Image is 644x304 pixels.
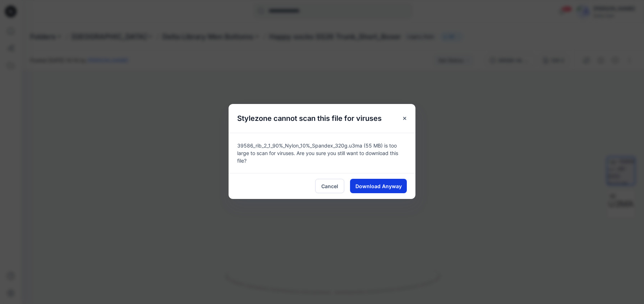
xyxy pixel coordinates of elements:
span: Cancel [321,182,338,190]
h5: Stylezone cannot scan this file for viruses [229,104,390,133]
button: Close [398,112,411,125]
span: Download Anyway [355,182,402,190]
div: 39586_rib_2_1_90%_Nylon_10%_Spandex_320g.u3ma (55 MB) is too large to scan for viruses. Are you s... [229,133,415,173]
button: Cancel [315,179,344,193]
button: Download Anyway [350,179,407,193]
